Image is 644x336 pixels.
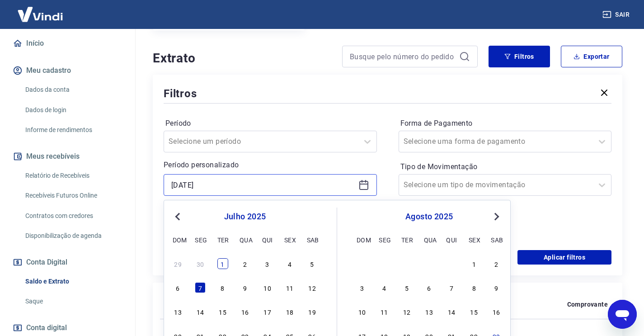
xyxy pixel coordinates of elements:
div: Choose terça-feira, 12 de agosto de 2025 [401,306,412,317]
input: Busque pelo número do pedido [350,50,456,63]
span: Conta digital [26,322,67,334]
div: Choose segunda-feira, 11 de agosto de 2025 [379,306,390,317]
div: Choose terça-feira, 29 de julho de 2025 [401,258,412,269]
div: ter [217,234,228,245]
img: Vindi [11,0,70,28]
div: Choose quinta-feira, 14 de agosto de 2025 [446,306,457,317]
div: Choose domingo, 6 de julho de 2025 [173,282,183,293]
div: qua [424,234,435,245]
div: seg [379,234,390,245]
div: Choose sexta-feira, 4 de julho de 2025 [284,258,295,269]
button: Meus recebíveis [11,147,124,166]
a: Início [11,33,124,53]
iframe: Botão para abrir a janela de mensagens, conversa em andamento [608,300,637,329]
div: Choose sábado, 5 de julho de 2025 [307,258,318,269]
div: Choose quinta-feira, 7 de agosto de 2025 [446,282,457,293]
div: Choose quarta-feira, 30 de julho de 2025 [424,258,435,269]
div: qui [446,234,457,245]
label: Forma de Pagamento [400,118,610,129]
div: Choose terça-feira, 1 de julho de 2025 [217,258,228,269]
div: sex [284,234,295,245]
div: Choose quarta-feira, 9 de julho de 2025 [240,282,250,293]
div: Choose quarta-feira, 2 de julho de 2025 [240,258,250,269]
div: Choose segunda-feira, 14 de julho de 2025 [195,306,206,317]
div: dom [357,234,367,245]
a: Disponibilização de agenda [22,227,124,245]
div: Choose sexta-feira, 1 de agosto de 2025 [469,258,479,269]
div: julho 2025 [171,211,319,222]
input: Data inicial [171,178,355,192]
div: seg [195,234,206,245]
button: Filtros [489,46,550,67]
div: Choose sexta-feira, 15 de agosto de 2025 [469,306,479,317]
div: Choose segunda-feira, 28 de julho de 2025 [379,258,390,269]
div: Choose quarta-feira, 16 de julho de 2025 [240,306,250,317]
a: Contratos com credores [22,207,124,225]
div: Choose quinta-feira, 31 de julho de 2025 [446,258,457,269]
div: Choose domingo, 13 de julho de 2025 [173,306,183,317]
a: Informe de rendimentos [22,121,124,139]
div: Choose quinta-feira, 3 de julho de 2025 [262,258,273,269]
div: Choose segunda-feira, 30 de junho de 2025 [195,258,206,269]
div: agosto 2025 [355,211,503,222]
div: Choose terça-feira, 8 de julho de 2025 [217,282,228,293]
div: Choose segunda-feira, 4 de agosto de 2025 [379,282,390,293]
div: Choose quinta-feira, 17 de julho de 2025 [262,306,273,317]
a: Recebíveis Futuros Online [22,186,124,205]
div: Choose segunda-feira, 7 de julho de 2025 [195,282,206,293]
div: Choose quarta-feira, 6 de agosto de 2025 [424,282,435,293]
div: Choose domingo, 10 de agosto de 2025 [357,306,367,317]
div: Choose terça-feira, 5 de agosto de 2025 [401,282,412,293]
p: Período personalizado [164,160,377,170]
a: Saque [22,292,124,311]
button: Exportar [561,46,622,67]
div: Choose sexta-feira, 18 de julho de 2025 [284,306,295,317]
div: Choose sábado, 12 de julho de 2025 [307,282,318,293]
label: Tipo de Movimentação [400,161,610,172]
div: Choose quarta-feira, 13 de agosto de 2025 [424,306,435,317]
div: Choose sexta-feira, 8 de agosto de 2025 [469,282,479,293]
div: Choose domingo, 29 de junho de 2025 [173,258,183,269]
a: Dados de login [22,101,124,119]
div: qua [240,234,250,245]
button: Aplicar filtros [517,250,611,265]
button: Previous Month [172,211,183,222]
div: Choose sábado, 2 de agosto de 2025 [491,258,502,269]
div: Choose terça-feira, 15 de julho de 2025 [217,306,228,317]
button: Meu cadastro [11,61,124,80]
div: Choose sábado, 9 de agosto de 2025 [491,282,502,293]
div: ter [401,234,412,245]
label: Período [165,118,375,129]
div: dom [173,234,183,245]
button: Conta Digital [11,252,124,272]
h4: Extrato [153,49,331,67]
div: Choose sábado, 16 de agosto de 2025 [491,306,502,317]
div: Choose sexta-feira, 11 de julho de 2025 [284,282,295,293]
div: Choose domingo, 27 de julho de 2025 [357,258,367,269]
div: sab [307,234,318,245]
div: Choose quinta-feira, 10 de julho de 2025 [262,282,273,293]
h5: Filtros [164,86,197,101]
div: sex [469,234,479,245]
div: Choose sábado, 19 de julho de 2025 [307,306,318,317]
a: Saldo e Extrato [22,272,124,291]
button: Next Month [491,211,502,222]
a: Dados da conta [22,80,124,99]
a: Relatório de Recebíveis [22,166,124,185]
div: Choose domingo, 3 de agosto de 2025 [357,282,367,293]
div: qui [262,234,273,245]
p: Comprovante [567,300,608,309]
button: Sair [601,6,633,23]
div: sab [491,234,502,245]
